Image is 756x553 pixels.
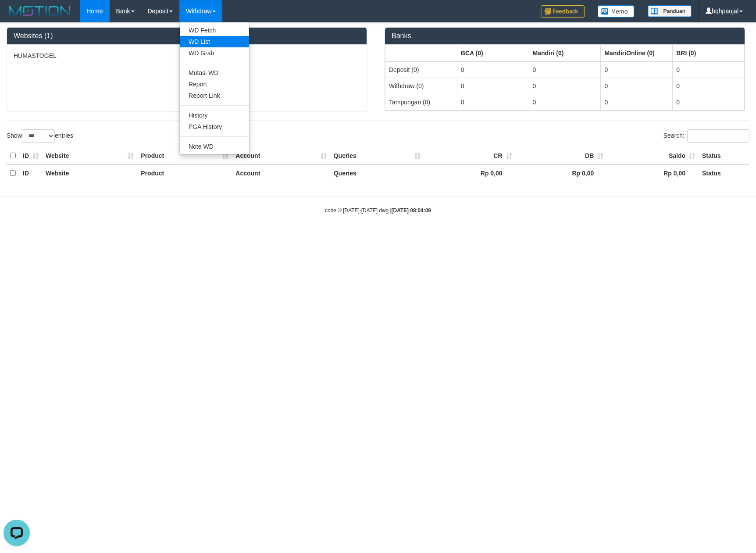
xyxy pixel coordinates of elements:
[598,5,635,18] img: Button%20Memo.svg
[14,32,360,40] h3: Websites (1)
[601,45,673,61] th: Group: activate to sort column ascending
[7,129,73,143] label: Show entries
[457,78,529,94] td: 0
[180,90,249,101] a: Report Link
[673,45,745,61] th: Group: activate to sort column ascending
[673,61,745,78] td: 0
[4,4,30,30] button: Open LiveChat chat widget
[673,94,745,110] td: 0
[330,147,424,164] th: Queries
[232,164,330,182] th: Account
[529,78,601,94] td: 0
[42,164,137,182] th: Website
[529,45,601,61] th: Group: activate to sort column ascending
[601,61,673,78] td: 0
[180,78,249,90] a: Report
[424,164,516,182] th: Rp 0,00
[180,67,249,78] a: Mutasi WD
[601,94,673,110] td: 0
[392,207,431,214] strong: [DATE] 08:04:09
[385,45,457,61] th: Group: activate to sort column ascending
[137,147,232,164] th: Product
[699,147,749,164] th: Status
[330,164,424,182] th: Queries
[7,4,73,18] img: MOTION_logo.png
[19,147,42,164] th: ID
[607,164,699,182] th: Rp 0,00
[699,164,749,182] th: Status
[22,129,55,143] select: Showentries
[325,207,431,214] small: code © [DATE]-[DATE] dwg |
[180,110,249,121] a: History
[541,5,585,18] img: Feedback.jpg
[180,36,249,47] a: WD List
[457,61,529,78] td: 0
[385,78,457,94] td: Withdraw (0)
[180,121,249,132] a: PGA History
[457,94,529,110] td: 0
[180,25,249,36] a: WD Fetch
[648,5,692,17] img: panduan.png
[385,61,457,78] td: Deposit (0)
[14,51,360,60] p: HUMASTOGEL
[180,47,249,59] a: WD Grab
[392,32,738,40] h3: Banks
[457,45,529,61] th: Group: activate to sort column ascending
[529,61,601,78] td: 0
[601,78,673,94] td: 0
[232,147,330,164] th: Account
[607,147,699,164] th: Saldo
[687,129,749,143] input: Search:
[180,141,249,152] a: Note WD
[516,164,607,182] th: Rp 0,00
[663,129,749,143] label: Search:
[137,164,232,182] th: Product
[42,147,137,164] th: Website
[424,147,516,164] th: CR
[385,94,457,110] td: Tampungan (0)
[673,78,745,94] td: 0
[516,147,607,164] th: DB
[529,94,601,110] td: 0
[19,164,42,182] th: ID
